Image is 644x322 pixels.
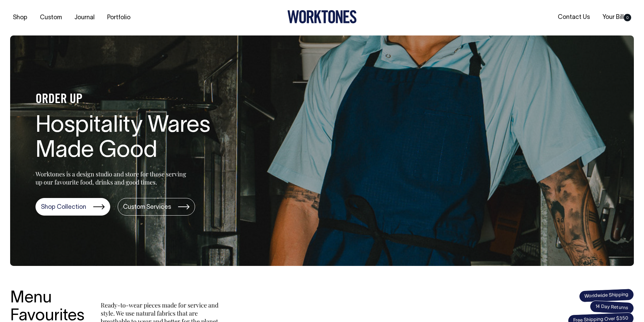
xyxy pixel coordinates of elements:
a: Contact Us [555,12,593,23]
h4: ORDER UP [35,93,252,107]
h1: Hospitality Wares Made Good [35,114,252,164]
a: Shop Collection [35,198,110,216]
a: Custom Services [118,198,195,216]
span: Worldwide Shipping [579,288,634,302]
a: Shop [10,12,30,23]
a: Portfolio [104,12,133,23]
a: Journal [72,12,97,23]
p: Worktones is a design studio and store for those serving up our favourite food, drinks and good t... [35,170,189,186]
a: Your Bill0 [600,12,634,23]
span: 14 Day Returns [590,300,634,315]
span: 0 [624,14,631,21]
a: Custom [37,12,65,23]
